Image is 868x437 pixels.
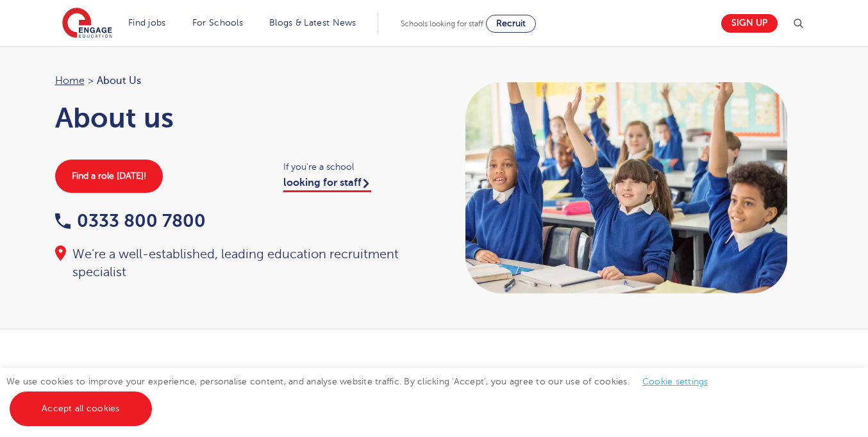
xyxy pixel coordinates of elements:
span: About Us [97,72,141,89]
a: Blogs & Latest News [269,18,356,28]
div: We're a well-established, leading education recruitment specialist [55,245,422,281]
a: Cookie settings [642,377,708,386]
a: 0333 800 7800 [55,211,206,231]
a: Accept all cookies [10,392,152,426]
h1: About us [55,102,422,134]
span: Recruit [496,19,526,28]
a: Recruit [486,15,536,33]
a: Sign up [721,14,778,33]
a: Home [55,75,85,87]
a: Find a role [DATE]! [55,160,163,193]
a: looking for staff [283,177,371,192]
span: Schools looking for staff [401,19,483,28]
nav: breadcrumb [55,72,422,89]
img: Engage Education [62,8,112,40]
span: If you're a school [283,160,421,174]
span: > [88,75,94,87]
a: Find jobs [128,18,166,28]
a: For Schools [192,18,243,28]
span: We use cookies to improve your experience, personalise content, and analyse website traffic. By c... [6,377,721,413]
